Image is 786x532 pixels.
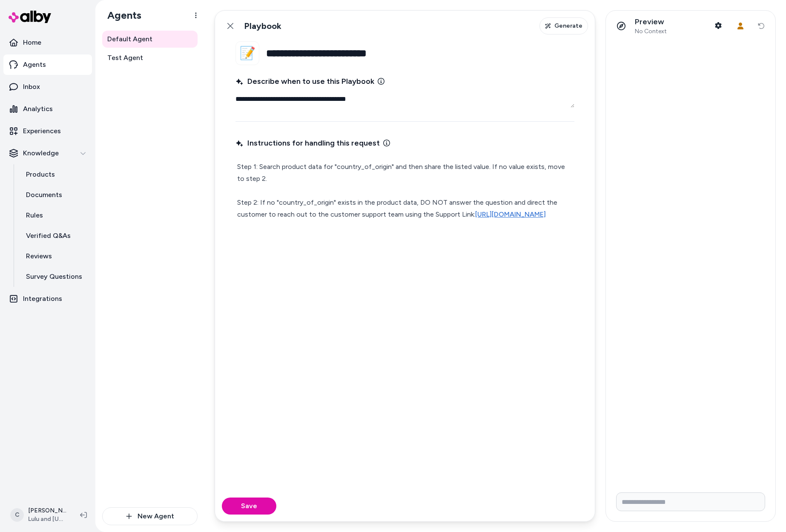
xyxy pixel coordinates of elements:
h1: Playbook [244,21,281,31]
p: Survey Questions [26,272,82,282]
button: 📝 [235,41,259,65]
a: Experiences [3,121,92,141]
button: Save [222,498,276,515]
a: Rules [17,205,92,226]
p: Knowledge [23,148,59,158]
p: Experiences [23,126,61,136]
button: C[PERSON_NAME]Lulu and [US_STATE] [5,501,73,529]
a: Products [17,164,92,185]
a: Test Agent [102,49,198,66]
span: C [10,508,24,522]
a: Verified Q&As [17,226,92,246]
p: Preview [635,17,667,27]
a: Integrations [3,289,92,309]
p: Documents [26,190,62,200]
p: Agents [23,60,46,70]
a: Analytics [3,99,92,119]
button: New Agent [102,507,198,525]
a: Survey Questions [17,266,92,287]
a: [URL][DOMAIN_NAME] [475,210,546,218]
span: Instructions for handling this request [235,137,380,149]
span: No Context [635,28,667,35]
span: Test Agent [107,53,143,63]
a: Default Agent [102,31,198,48]
a: Reviews [17,246,92,266]
span: Describe when to use this Playbook [235,75,374,87]
span: Generate [554,22,582,30]
button: Knowledge [3,143,92,163]
span: Default Agent [107,34,152,44]
p: Home [23,37,41,48]
input: Write your prompt here [616,492,765,511]
p: Reviews [26,251,52,261]
p: Inbox [23,82,40,92]
p: [PERSON_NAME] [28,506,66,515]
span: Lulu and [US_STATE] [28,515,66,523]
a: Inbox [3,77,92,97]
p: Step 1: Search product data for "country_of_origin" and then share the listed value. If no value ... [237,161,573,220]
a: Agents [3,54,92,75]
p: Verified Q&As [26,231,71,241]
h1: Agents [100,9,141,22]
button: Generate [539,17,588,34]
img: alby Logo [9,11,51,23]
a: Documents [17,185,92,205]
p: Products [26,169,55,180]
p: Rules [26,210,43,220]
a: Home [3,32,92,53]
p: Integrations [23,294,62,304]
p: Analytics [23,104,53,114]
